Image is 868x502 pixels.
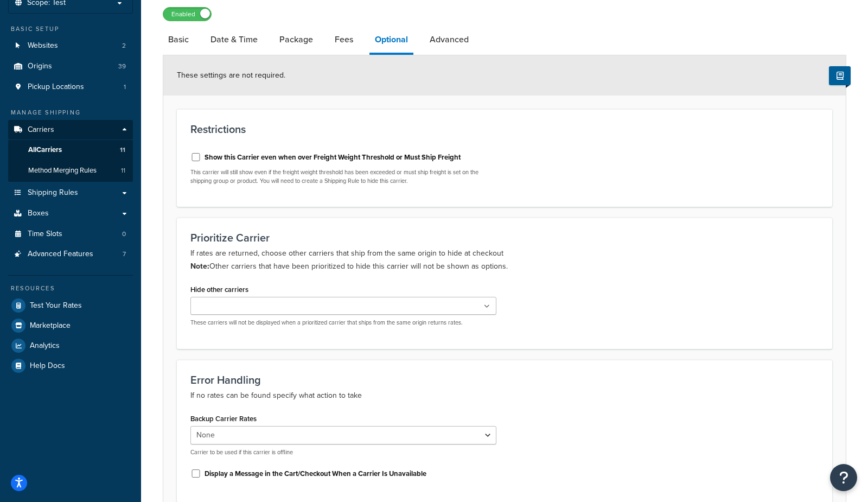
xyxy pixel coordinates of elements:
li: Websites [8,36,133,56]
label: Show this Carrier even when over Freight Weight Threshold or Must Ship Freight [205,152,461,162]
a: Optional [369,27,413,55]
span: Websites [28,41,58,50]
a: Boxes [8,204,133,224]
a: Package [274,27,318,53]
li: Advanced Features [8,244,133,264]
span: Carriers [28,125,54,135]
span: All Carriers [28,145,62,155]
span: 2 [122,41,126,50]
span: 39 [118,62,126,71]
label: Hide other carriers [190,285,248,294]
span: Time Slots [28,230,62,239]
p: If no rates can be found specify what action to take [190,389,819,402]
span: Pickup Locations [28,82,84,92]
span: Boxes [28,209,49,218]
a: Advanced [424,27,474,53]
label: Display a Message in the Cart/Checkout When a Carrier Is Unavailable [205,469,426,479]
span: 1 [124,82,126,92]
span: 11 [121,166,125,175]
a: Websites2 [8,36,133,56]
li: Pickup Locations [8,77,133,97]
h3: Prioritize Carrier [190,232,819,244]
span: Method Merging Rules [28,166,97,175]
div: Manage Shipping [8,108,133,117]
a: Help Docs [8,356,133,376]
span: Shipping Rules [28,188,78,198]
a: Time Slots0 [8,224,133,244]
a: Pickup Locations1 [8,77,133,97]
a: Date & Time [205,27,263,53]
a: Carriers [8,120,133,140]
li: Carriers [8,120,133,182]
span: These settings are not required. [177,69,285,81]
p: If rates are returned, choose other carriers that ship from the same origin to hide at checkout O... [190,247,819,273]
span: 0 [122,230,126,239]
a: Marketplace [8,316,133,335]
a: Fees [329,27,359,53]
a: Advanced Features7 [8,244,133,264]
a: Method Merging Rules11 [8,161,133,181]
label: Backup Carrier Rates [190,415,257,423]
span: 7 [123,250,126,259]
span: Origins [28,62,52,71]
a: Test Your Rates [8,296,133,315]
a: AllCarriers11 [8,140,133,160]
span: Test Your Rates [30,301,82,310]
p: Carrier to be used if this carrier is offline [190,448,496,456]
li: Method Merging Rules [8,161,133,181]
b: Note: [190,260,209,272]
a: Basic [163,27,194,53]
span: Help Docs [30,361,65,371]
span: Marketplace [30,321,71,331]
div: Resources [8,284,133,293]
a: Origins39 [8,56,133,77]
h3: Restrictions [190,123,819,135]
li: Time Slots [8,224,133,244]
p: This carrier will still show even if the freight weight threshold has been exceeded or must ship ... [190,168,496,185]
button: Show Help Docs [829,66,851,85]
span: 11 [120,145,125,155]
span: Advanced Features [28,250,93,259]
button: Open Resource Center [830,464,857,491]
a: Shipping Rules [8,183,133,203]
label: Enabled [163,8,211,21]
div: Basic Setup [8,24,133,34]
a: Analytics [8,336,133,355]
li: Origins [8,56,133,77]
span: Analytics [30,341,60,351]
p: These carriers will not be displayed when a prioritized carrier that ships from the same origin r... [190,319,496,327]
h3: Error Handling [190,374,819,386]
